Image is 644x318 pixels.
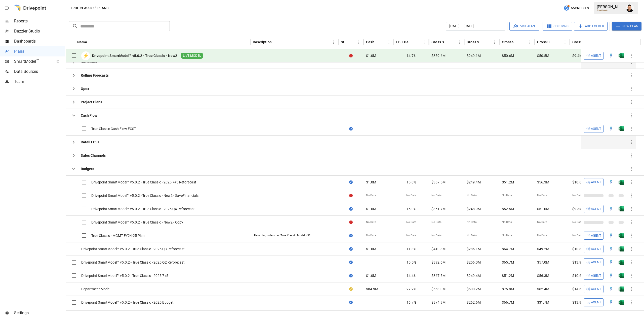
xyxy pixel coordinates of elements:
div: Open in Quick Edit [609,53,614,58]
span: No Data [537,194,547,198]
span: $66.7M [502,300,514,305]
div: Drivepoint SmartModel™ v5.0.2 - True Classic - 2025 7+5 [81,273,168,278]
div: Open in Excel [619,273,624,278]
span: No Data [537,220,547,224]
span: 14.7% [407,53,416,58]
div: Retail FCST [81,140,100,145]
div: Open in Excel [619,287,624,292]
button: Sort [554,39,561,46]
span: $286.1M [467,246,481,251]
button: Sort [484,39,491,46]
div: Open in Excel [619,233,624,238]
button: Agent [584,258,603,266]
div: Sync complete [349,300,353,305]
div: True Classic [597,9,623,12]
button: Agent [584,205,603,213]
div: EBITDA Margin [396,40,413,44]
span: No Data [406,220,416,224]
span: Reports [14,18,65,24]
span: No Data [406,194,416,198]
span: $1.0M [366,273,376,278]
span: No Data [431,220,441,224]
div: Gross Sales [431,40,448,44]
img: excel-icon.76473adf.svg [619,126,624,131]
div: Gross Sales: Retail [572,40,589,44]
button: [DATE] – [DATE] [446,22,505,31]
span: No Data [366,220,376,224]
div: Drivepoint SmartModel™ v5.0.2 - True Classic - New2 - SaveFinancials [91,193,198,198]
span: Settings [14,310,65,316]
div: Project Plans [81,100,102,105]
div: Sync complete [349,180,353,185]
span: Team [14,79,65,85]
button: True Classic [70,5,94,11]
span: $367.5M [431,180,446,185]
span: $248.9M [467,206,481,211]
div: Open in Quick Edit [609,206,614,211]
span: LIVE MODEL [181,53,203,58]
button: Add Folder [574,22,608,31]
span: $62.4M [537,287,549,292]
img: excel-icon.76473adf.svg [619,287,624,292]
span: $10.8M [572,246,584,251]
span: Agent [591,246,601,252]
span: Agent [591,300,601,305]
div: Drivepoint SmartModel™ v5.0.2 - True Classic - New2 [92,53,177,58]
span: $10.6M [572,273,584,278]
span: $1.0M [366,206,376,211]
button: Columns [543,22,572,31]
span: $653.0M [431,287,446,292]
div: Drivepoint SmartModel™ v5.0.2 - True Classic - 2025 Q2 Reforecast [81,260,185,265]
button: Agent [584,298,603,306]
div: [PERSON_NAME] [597,5,623,9]
button: Agent [584,178,603,186]
span: 11.3% [407,246,416,251]
div: Open in Excel [619,206,624,211]
div: Francisco Sanchez [626,4,634,12]
div: Rolling Forecasts [81,73,109,78]
div: Drivepoint SmartModel™ v5.0.2 - True Classic - New2 - Copy [91,220,183,225]
div: Cash [366,40,374,44]
div: Open in Excel [619,246,624,251]
button: Sort [348,39,355,46]
button: Sort [375,39,382,46]
button: New Plan [612,22,641,30]
img: excel-icon.76473adf.svg [619,300,624,305]
button: Agent [584,52,603,60]
span: No Data [537,234,547,238]
img: quick-edit-flash.b8aec18c.svg [609,260,614,265]
span: No Data [431,194,441,198]
span: $1.0M [366,53,376,58]
span: Dazzler Studio [14,28,65,34]
span: Agent [591,286,601,292]
div: Opex [81,86,89,91]
div: Open in Excel [619,53,624,58]
div: / [95,5,96,11]
span: $13.9M [572,260,584,265]
img: quick-edit-flash.b8aec18c.svg [609,300,614,305]
div: Department Model [81,287,110,292]
span: Data Sources [14,69,65,75]
span: Agent [591,126,601,132]
div: Drivepoint SmartModel™ v5.0.2 - True Classic - 2025 Budget [81,300,174,305]
span: $13.9M [572,300,584,305]
span: No Data [406,234,416,238]
img: quick-edit-flash.b8aec18c.svg [609,246,614,251]
span: Agent [591,273,601,279]
span: 16.7% [407,300,416,305]
span: $392.6M [431,260,446,265]
div: Description [253,40,272,44]
button: Sort [272,39,279,46]
span: $57.0M [537,260,549,265]
button: Gross Sales: Marketplace column menu [526,39,533,46]
img: excel-icon.76473adf.svg [619,53,624,58]
div: Open in Quick Edit [609,287,614,292]
button: Gross Sales column menu [456,39,463,46]
span: $1.0M [366,180,376,185]
img: quick-edit-flash.b8aec18c.svg [609,180,614,185]
div: Status [341,40,348,44]
button: Agent [584,272,603,280]
button: Status column menu [355,39,362,46]
div: True Classic Cash Flow FCST [91,126,136,131]
div: Drivepoint SmartModel™ v5.0.2 - True Classic - 2025 7+5 Reforecast [91,180,196,185]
